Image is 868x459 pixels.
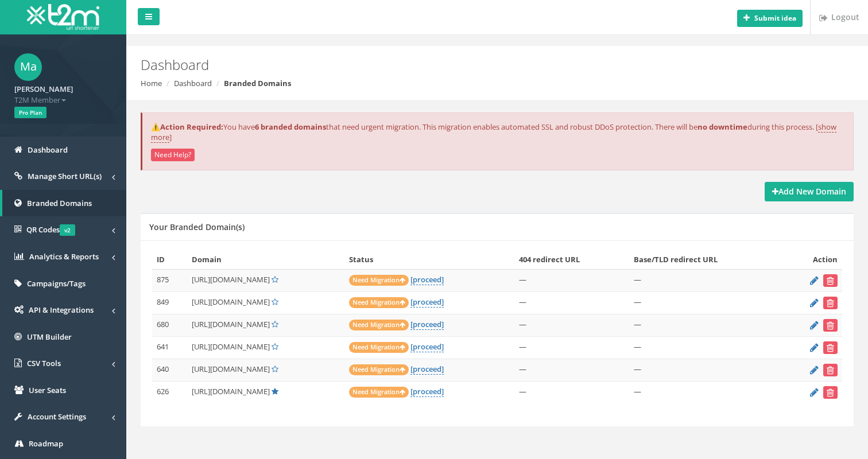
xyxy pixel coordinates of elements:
[272,341,278,352] a: Set Default
[772,186,846,197] strong: Add New Domain
[27,4,99,30] img: T2M
[14,81,112,105] a: [PERSON_NAME] T2M Member
[514,314,629,337] td: —
[14,95,112,106] span: T2M Member
[174,78,212,88] a: Dashboard
[14,53,42,81] span: Ma
[349,297,409,308] span: Need Migration
[272,364,278,374] a: Set Default
[152,359,187,382] td: 640
[782,250,842,270] th: Action
[255,122,326,132] strong: 6 branded domains
[629,292,782,314] td: —
[629,314,782,337] td: —
[152,337,187,359] td: 641
[272,274,278,285] a: Set Default
[192,274,270,285] span: [URL][DOMAIN_NAME]
[151,149,195,161] button: Need Help?
[410,319,444,330] a: [proceed]
[349,387,409,398] span: Need Migration
[349,364,409,375] span: Need Migration
[29,438,63,449] span: Roadmap
[514,337,629,359] td: —
[29,305,94,315] span: API & Integrations
[152,314,187,337] td: 680
[514,250,629,270] th: 404 redirect URL
[151,122,223,132] strong: ⚠️Action Required:
[152,250,187,270] th: ID
[514,382,629,404] td: —
[149,223,245,231] h5: Your Branded Domain(s)
[410,274,444,285] a: [proceed]
[28,171,102,181] span: Manage Short URL(s)
[152,292,187,314] td: 849
[28,411,86,422] span: Account Settings
[192,386,270,396] span: [URL][DOMAIN_NAME]
[272,297,278,307] a: Set Default
[187,250,344,270] th: Domain
[224,78,291,88] strong: Branded Domains
[697,122,747,132] strong: no downtime
[14,84,73,94] strong: [PERSON_NAME]
[629,359,782,382] td: —
[192,341,270,352] span: [URL][DOMAIN_NAME]
[344,250,515,270] th: Status
[151,122,844,143] p: You have that need urgent migration. This migration enables automated SSL and robust DDoS protect...
[29,251,99,262] span: Analytics & Reports
[514,270,629,292] td: —
[27,332,72,342] span: UTM Builder
[192,319,270,329] span: [URL][DOMAIN_NAME]
[629,337,782,359] td: —
[349,342,409,353] span: Need Migration
[27,278,86,289] span: Campaigns/Tags
[141,78,162,88] a: Home
[754,13,796,23] b: Submit idea
[349,275,409,286] span: Need Migration
[410,297,444,308] a: [proceed]
[629,270,782,292] td: —
[192,297,270,307] span: [URL][DOMAIN_NAME]
[272,386,278,396] a: Default
[629,382,782,404] td: —
[514,292,629,314] td: —
[272,319,278,329] a: Set Default
[514,359,629,382] td: —
[192,364,270,374] span: [URL][DOMAIN_NAME]
[27,198,92,208] span: Branded Domains
[26,224,75,235] span: QR Codes
[410,341,444,352] a: [proceed]
[410,386,444,397] a: [proceed]
[28,145,68,155] span: Dashboard
[152,270,187,292] td: 875
[152,382,187,404] td: 626
[349,320,409,330] span: Need Migration
[60,224,75,236] span: v2
[29,385,66,395] span: User Seats
[629,250,782,270] th: Base/TLD redirect URL
[141,57,732,72] h2: Dashboard
[737,10,803,27] button: Submit idea
[765,182,854,201] a: Add New Domain
[151,122,836,143] a: show more
[410,364,444,375] a: [proceed]
[14,107,46,118] span: Pro Plan
[27,358,61,368] span: CSV Tools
